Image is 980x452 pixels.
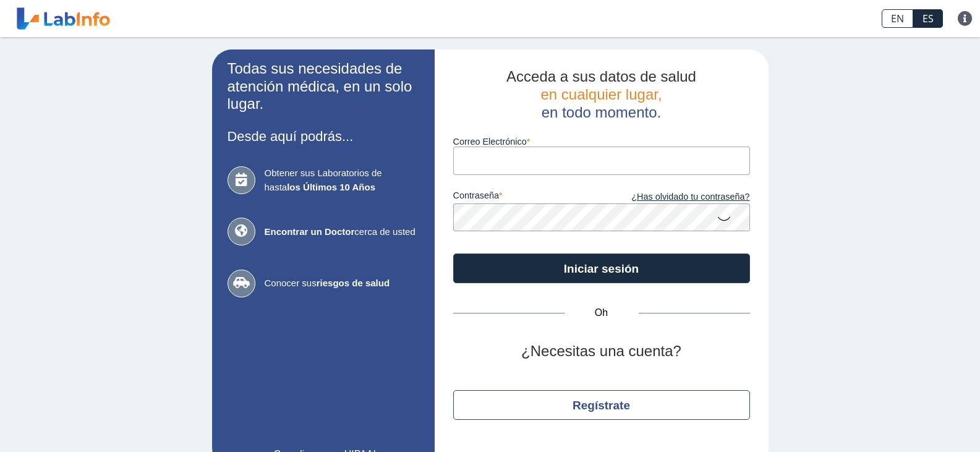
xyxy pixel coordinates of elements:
font: Obtener sus Laboratorios de hasta [265,168,382,192]
font: Todas sus necesidades de atención médica, en un solo lugar. [228,60,412,113]
font: Correo Electrónico [453,137,527,147]
font: Acceda a sus datos de salud [506,68,696,85]
font: Oh [595,307,608,318]
button: Regístrate [453,390,750,420]
button: Iniciar sesión [453,254,750,283]
a: ¿Has olvidado tu contraseña? [602,190,750,204]
font: Encontrar un Doctor [265,226,355,237]
font: riesgos de salud [317,278,390,288]
font: ES [922,12,934,25]
font: EN [891,12,904,25]
font: Iniciar sesión [564,262,639,275]
font: ¿Necesitas una cuenta? [521,343,681,359]
font: Regístrate [573,399,630,412]
font: contraseña [453,190,499,200]
font: los Últimos 10 Años [287,182,375,192]
font: cerca de usted [354,226,415,237]
font: Desde aquí podrás... [228,129,354,144]
font: en cualquier lugar, [540,86,662,103]
font: en todo momento. [542,104,661,121]
font: ¿Has olvidado tu contraseña? [631,192,749,202]
font: Conocer sus [265,278,317,288]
